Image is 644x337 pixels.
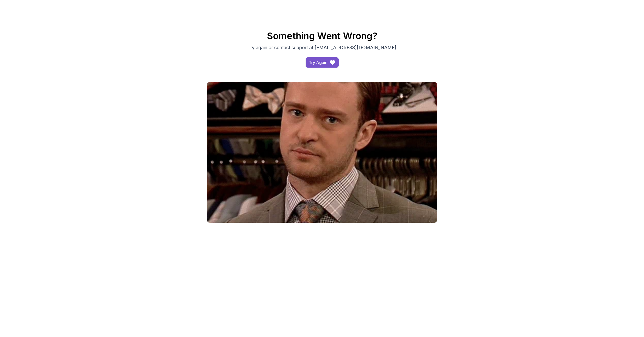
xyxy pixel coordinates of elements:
[236,44,408,51] p: Try again or contact support at [EMAIL_ADDRESS][DOMAIN_NAME]
[143,31,501,41] h2: Something Went Wrong?
[207,82,437,223] img: gif
[306,57,339,68] a: access-dashboard
[309,59,327,66] div: Try Again
[306,57,339,68] button: Try Again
